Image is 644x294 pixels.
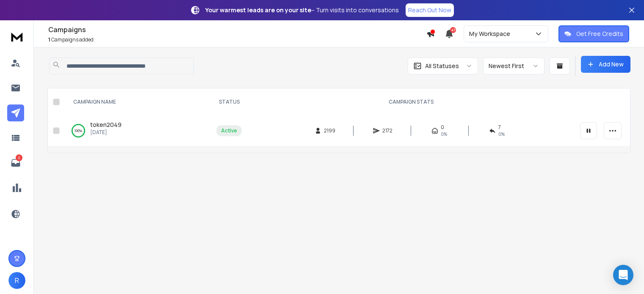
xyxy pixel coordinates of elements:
[205,6,399,14] p: – Turn visits into conversations
[48,36,426,43] p: Campaigns added
[558,25,629,42] button: Get Free Credits
[441,124,444,131] span: 0
[613,265,633,285] div: Open Intercom Messenger
[205,6,311,14] strong: Your warmest leads are on your site
[90,121,122,129] a: token2049
[48,25,426,35] h1: Campaigns
[576,30,623,38] p: Get Free Credits
[90,121,122,129] span: token2049
[8,272,25,289] button: R
[406,3,454,17] a: Reach Out Now
[382,127,392,134] span: 2172
[75,126,82,135] p: 100 %
[90,129,122,136] p: [DATE]
[483,58,544,74] button: Newest First
[48,36,50,43] span: 1
[425,62,459,70] p: All Statuses
[408,6,451,14] p: Reach Out Now
[450,27,456,33] span: 47
[498,124,501,131] span: 7
[7,154,24,171] a: 2
[441,131,447,137] span: 0%
[221,127,237,134] div: Active
[324,127,335,134] span: 2199
[247,88,575,115] th: CAMPAIGN STATS
[581,56,630,73] button: Add New
[63,88,211,115] th: CAMPAIGN NAME
[469,30,514,38] p: My Workspace
[8,29,25,44] img: logo
[16,154,22,161] p: 2
[63,115,211,146] td: 100%token2049[DATE]
[211,88,247,115] th: STATUS
[498,131,505,137] span: 0 %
